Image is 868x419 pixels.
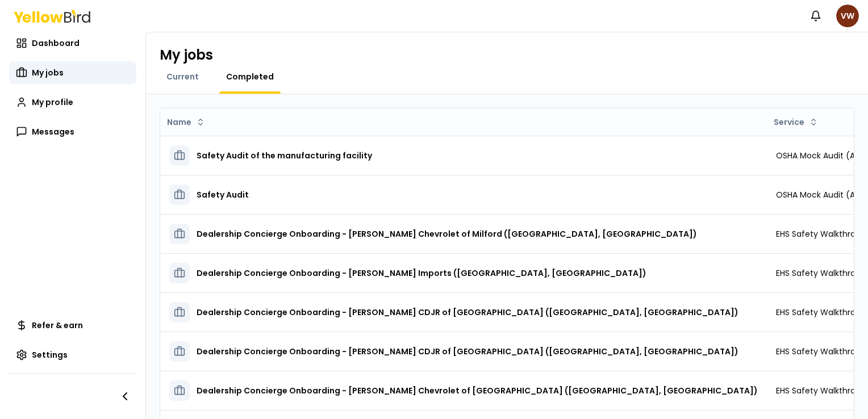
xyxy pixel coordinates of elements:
[162,113,210,131] button: Name
[32,320,83,331] span: Refer & earn
[9,32,136,55] a: Dashboard
[160,71,206,82] a: Current
[9,314,136,337] a: Refer & earn
[160,46,213,64] h1: My jobs
[9,343,136,366] a: Settings
[9,120,136,143] a: Messages
[219,71,281,82] a: Completed
[32,349,68,361] span: Settings
[774,116,804,128] span: Service
[197,185,249,205] h3: Safety Audit
[197,145,372,166] h3: Safety Audit of the manufacturing facility
[197,380,758,401] h3: Dealership Concierge Onboarding - [PERSON_NAME] Chevrolet of [GEOGRAPHIC_DATA] ([GEOGRAPHIC_DATA]...
[197,302,738,322] h3: Dealership Concierge Onboarding - [PERSON_NAME] CDJR of [GEOGRAPHIC_DATA] ([GEOGRAPHIC_DATA], [GE...
[197,263,646,283] h3: Dealership Concierge Onboarding - [PERSON_NAME] Imports ([GEOGRAPHIC_DATA], [GEOGRAPHIC_DATA])
[836,5,859,27] span: VW
[32,126,74,137] span: Messages
[32,97,73,108] span: My profile
[769,113,823,131] button: Service
[32,37,80,49] span: Dashboard
[167,116,191,128] span: Name
[226,71,274,82] span: Completed
[197,341,738,362] h3: Dealership Concierge Onboarding - [PERSON_NAME] CDJR of [GEOGRAPHIC_DATA] ([GEOGRAPHIC_DATA], [GE...
[166,71,199,82] span: Current
[9,91,136,114] a: My profile
[32,67,64,78] span: My jobs
[9,61,136,84] a: My jobs
[197,224,697,244] h3: Dealership Concierge Onboarding - [PERSON_NAME] Chevrolet of Milford ([GEOGRAPHIC_DATA], [GEOGRAP...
